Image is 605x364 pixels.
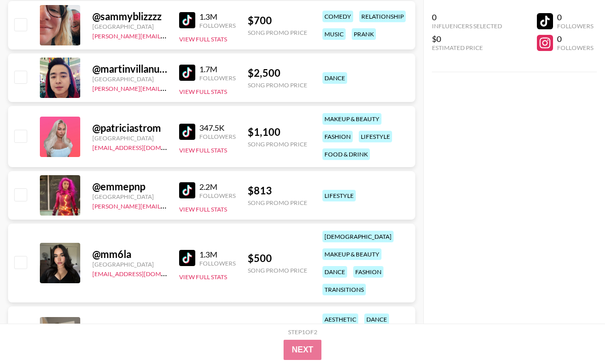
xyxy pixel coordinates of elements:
div: fashion [322,131,353,142]
div: Song Promo Price [248,267,307,274]
div: Followers [199,133,236,140]
div: Song Promo Price [248,81,307,89]
button: View Full Stats [179,205,227,213]
img: TikTok [179,124,195,140]
iframe: Drift Widget Chat Controller [555,314,593,352]
a: [EMAIL_ADDRESS][DOMAIN_NAME] [92,142,194,151]
div: @ mm6la [92,248,167,261]
div: $ 2,500 [248,67,307,79]
div: Followers [199,192,236,199]
div: [GEOGRAPHIC_DATA] [92,261,167,268]
div: 0 [557,34,593,44]
div: Followers [557,44,593,51]
div: lifestyle [322,190,356,201]
div: prank [352,28,376,40]
div: 347.5K [199,123,236,133]
div: 1.3M [199,249,236,259]
div: [GEOGRAPHIC_DATA] [92,75,167,83]
div: Followers [199,22,236,29]
button: View Full Stats [179,35,227,43]
button: View Full Stats [179,88,227,95]
div: makeup & beauty [322,248,381,260]
div: aesthetic [322,314,358,325]
div: $ 700 [248,14,307,27]
div: [GEOGRAPHIC_DATA] [92,23,167,30]
div: @ sammyblizzzz [92,10,167,23]
div: $ 813 [248,184,307,197]
div: makeup & beauty [322,113,381,125]
div: Song Promo Price [248,140,307,148]
div: [GEOGRAPHIC_DATA] [92,134,167,142]
img: TikTok [179,65,195,81]
div: @ usimmango [92,322,167,335]
div: lifestyle [359,131,392,142]
div: @ martinvillanueva17 [92,63,167,75]
div: 2.2M [199,182,236,192]
div: @ patriciastrom [92,122,167,134]
img: TikTok [179,12,195,28]
div: $ 1,100 [248,126,307,138]
div: dance [322,266,347,278]
div: Followers [199,74,236,82]
a: [PERSON_NAME][EMAIL_ADDRESS][DOMAIN_NAME] [92,200,242,210]
div: dance [322,72,347,84]
div: Followers [557,22,593,30]
div: @ emmepnp [92,180,167,193]
div: $ 500 [248,252,307,265]
div: [DEMOGRAPHIC_DATA] [322,231,394,242]
div: food & drink [322,148,370,160]
a: [EMAIL_ADDRESS][DOMAIN_NAME] [92,268,194,278]
div: relationship [359,11,406,22]
a: [PERSON_NAME][EMAIL_ADDRESS][PERSON_NAME][DOMAIN_NAME] [92,83,290,92]
div: music [322,28,346,40]
div: 0 [432,12,502,22]
div: [GEOGRAPHIC_DATA] [92,193,167,200]
a: [PERSON_NAME][EMAIL_ADDRESS][DOMAIN_NAME] [92,30,242,40]
div: Song Promo Price [248,199,307,206]
div: Song Promo Price [248,29,307,36]
button: View Full Stats [179,273,227,281]
div: 1.7M [199,64,236,74]
div: 5.4M [199,323,236,333]
div: comedy [322,11,353,22]
button: Next [284,340,321,360]
div: 1.3M [199,12,236,22]
img: TikTok [179,250,195,266]
button: View Full Stats [179,146,227,154]
div: transitions [322,284,366,295]
div: 0 [557,12,593,22]
div: Influencers Selected [432,22,502,30]
div: fashion [353,266,383,278]
div: Step 1 of 2 [288,328,317,336]
div: Estimated Price [432,44,502,51]
div: $0 [432,34,502,44]
img: TikTok [179,182,195,198]
div: dance [364,314,389,325]
div: Followers [199,259,236,267]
